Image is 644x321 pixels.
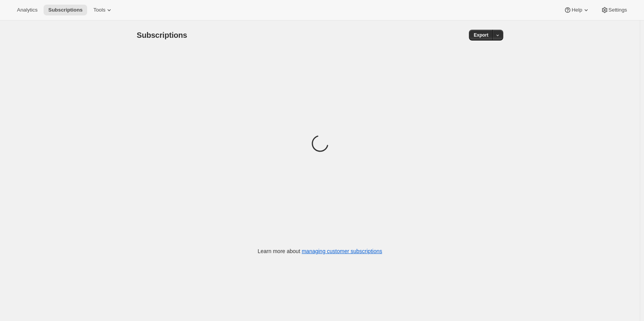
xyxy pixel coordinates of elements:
[48,7,83,13] span: Subscriptions
[258,247,382,255] p: Learn more about
[469,30,493,41] button: Export
[93,7,105,13] span: Tools
[17,7,37,13] span: Analytics
[302,248,382,254] a: managing customer subscriptions
[137,31,187,39] span: Subscriptions
[609,7,627,13] span: Settings
[89,5,118,15] button: Tools
[12,5,42,15] button: Analytics
[572,7,582,13] span: Help
[44,5,87,15] button: Subscriptions
[559,5,594,15] button: Help
[596,5,632,15] button: Settings
[474,32,488,38] span: Export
